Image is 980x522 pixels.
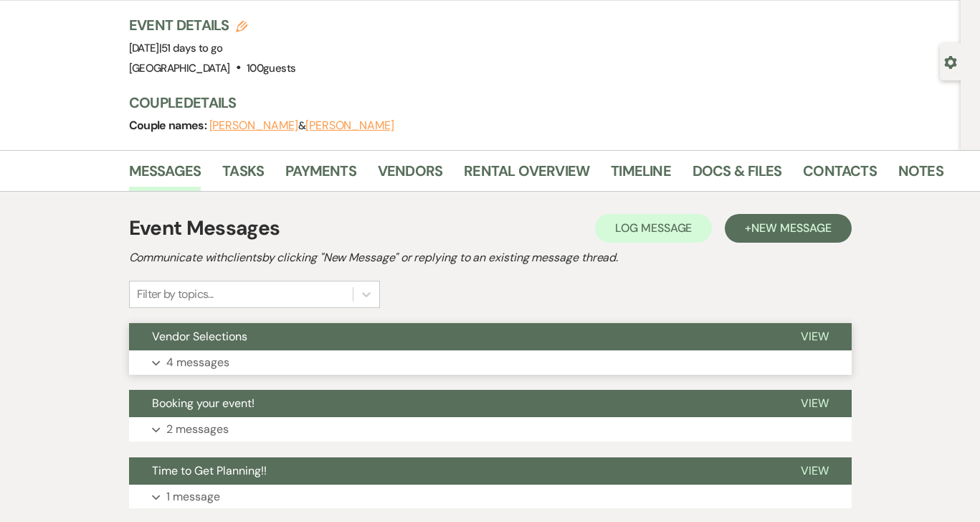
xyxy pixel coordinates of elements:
span: New Message [751,220,831,236]
span: Booking your event! [152,396,254,411]
span: Time to Get Planning!! [152,463,267,478]
a: Tasks [222,159,264,191]
a: Timeline [611,159,671,191]
a: Notes [898,159,943,191]
span: [DATE] [129,41,223,55]
h3: Couple Details [129,93,932,113]
button: View [778,390,852,417]
p: 4 messages [166,353,229,372]
span: | [159,41,223,55]
span: 100 guests [247,61,295,75]
span: View [801,463,829,478]
button: Log Message [595,214,712,243]
span: Couple names: [129,118,209,133]
span: Log Message [615,220,692,236]
button: 2 messages [129,417,852,442]
button: View [778,323,852,350]
button: 1 message [129,485,852,509]
span: View [801,396,829,411]
button: [PERSON_NAME] [209,120,298,131]
div: Filter by topics... [137,286,214,303]
a: Contacts [803,159,877,191]
p: 1 message [166,488,220,506]
button: Booking your event! [129,390,778,417]
a: Payments [285,159,356,191]
button: [PERSON_NAME] [305,120,394,131]
span: Vendor Selections [152,329,247,344]
button: +New Message [725,214,851,243]
button: 4 messages [129,350,852,375]
h1: Event Messages [129,213,280,243]
span: 51 days to go [161,41,223,55]
h2: Communicate with clients by clicking "New Message" or replying to an existing message thread. [129,249,852,266]
span: View [801,329,829,344]
h3: Event Details [129,15,296,35]
a: Messages [129,159,201,191]
button: Time to Get Planning!! [129,457,778,485]
button: Vendor Selections [129,323,778,350]
a: Rental Overview [464,159,589,191]
button: View [778,457,852,485]
a: Docs & Files [693,159,781,191]
span: [GEOGRAPHIC_DATA] [129,61,230,75]
p: 2 messages [166,420,229,439]
button: Open lead details [944,55,957,68]
a: Vendors [378,159,442,191]
span: & [209,118,394,133]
